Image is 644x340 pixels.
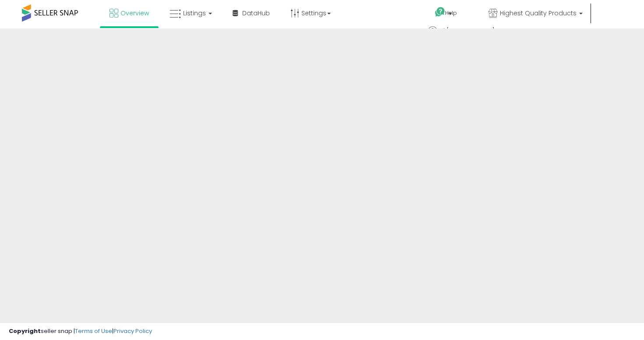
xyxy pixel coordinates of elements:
[242,9,270,18] span: DataHub
[120,9,149,18] span: Overview
[75,327,112,335] a: Terms of Use
[500,9,577,18] span: Highest Quality Products
[428,26,501,44] a: Hi [PERSON_NAME]
[183,9,206,18] span: Listings
[113,327,152,335] a: Privacy Policy
[9,327,41,335] strong: Copyright
[445,9,457,17] span: Help
[439,26,495,35] span: Hi [PERSON_NAME]
[9,327,152,336] div: seller snap | |
[435,7,446,18] i: Get Help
